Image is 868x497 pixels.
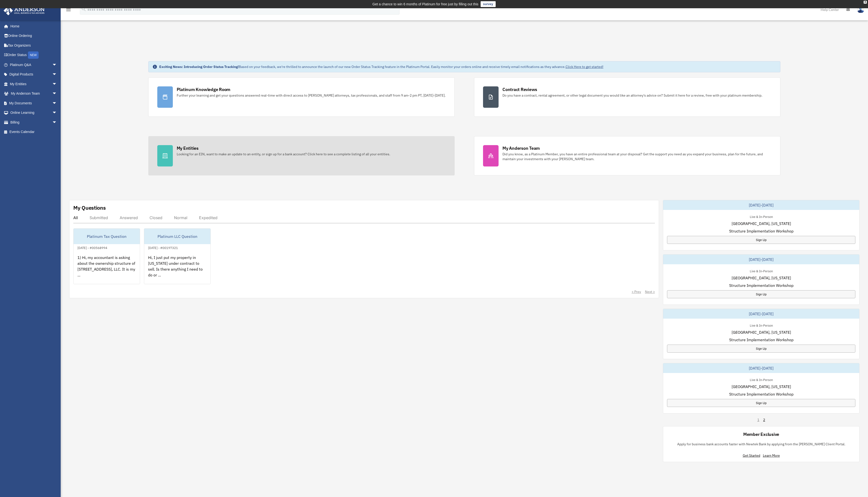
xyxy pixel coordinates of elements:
div: [DATE]-[DATE] [663,363,859,373]
div: Do you have a contract, rental agreement, or other legal document you would like an attorney's ad... [502,93,762,98]
a: Digital Productsarrow_drop_down [3,70,64,79]
a: Tax Organizers [3,41,64,50]
span: Structure Implementation Workshop [729,337,793,343]
a: Sign Up [667,236,855,244]
a: Home [3,21,62,31]
a: Platinum Tax Question[DATE] - #005689941) Hi, my accountant is asking about the ownership structu... [73,228,140,284]
span: [GEOGRAPHIC_DATA], [US_STATE] [732,221,791,226]
div: Answered [120,215,138,220]
span: arrow_drop_down [52,60,62,70]
span: arrow_drop_down [52,70,62,80]
div: Live & In-Person [746,268,777,273]
a: Sign Up [667,290,855,298]
a: 2 [763,417,765,422]
a: Click Here to get started! [566,65,603,69]
a: Platinum Knowledge Room Further your learning and get your questions answered real-time with dire... [148,77,455,117]
div: Live & In-Person [746,323,777,328]
a: Events Calendar [3,127,64,137]
div: Looking for an EIN, want to make an update to an entity, or sign up for a bank account? Click her... [177,152,390,157]
a: Online Learningarrow_drop_down [3,108,64,118]
a: My Documentsarrow_drop_down [3,98,64,108]
div: My Anderson Team [502,145,540,151]
a: My Entitiesarrow_drop_down [3,79,64,89]
span: [GEOGRAPHIC_DATA], [US_STATE] [732,275,791,281]
div: My Entities [177,145,199,151]
a: My Anderson Team Did you know, as a Platinum Member, you have an entire professional team at your... [474,136,780,175]
div: All [73,215,78,220]
img: Anderson Advisors Platinum Portal [2,6,46,15]
div: Live & In-Person [746,377,777,382]
a: Sign Up [667,345,855,353]
a: Platinum Q&Aarrow_drop_down [3,60,64,70]
img: User Pic [857,6,864,13]
div: close [864,1,867,4]
span: arrow_drop_down [52,79,62,89]
span: arrow_drop_down [52,108,62,118]
div: Platinum LLC Question [144,229,210,244]
div: 1) Hi, my accountant is asking about the ownership structure of [STREET_ADDRESS], LLC. It is my ... [74,251,140,289]
span: arrow_drop_down [52,98,62,108]
a: Online Ordering [3,31,64,41]
span: Structure Implementation Workshop [729,228,793,234]
div: NEW [28,51,39,59]
a: Sign Up [667,399,855,407]
div: [DATE]-[DATE] [663,309,859,319]
strong: Exciting News: Introducing Order Status Tracking! [159,65,239,69]
div: Platinum Tax Question [74,229,140,244]
div: [DATE] - #00568994 [74,245,111,250]
a: Order StatusNEW [3,50,64,60]
div: [DATE]-[DATE] [663,200,859,210]
a: Platinum LLC Question[DATE] - #00197321Hi, I just put my property in [US_STATE] under contract to... [144,228,211,284]
div: Further your learning and get your questions answered real-time with direct access to [PERSON_NAM... [177,93,446,98]
div: Member Exclusive [743,431,779,437]
div: Did you know, as a Platinum Member, you have an entire professional team at your disposal? Get th... [502,152,771,161]
span: arrow_drop_down [52,89,62,99]
div: Expedited [199,215,217,220]
span: Structure Implementation Workshop [729,282,793,288]
div: Submitted [90,215,108,220]
a: Learn More [763,453,780,458]
div: Closed [150,215,162,220]
a: My Anderson Teamarrow_drop_down [3,89,64,99]
a: My Entities Looking for an EIN, want to make an update to an entity, or sign up for a bank accoun... [148,136,455,175]
span: [GEOGRAPHIC_DATA], [US_STATE] [732,384,791,389]
div: Platinum Knowledge Room [177,86,231,92]
a: menu [66,8,71,13]
div: Based on your feedback, we're thrilled to announce the launch of our new Order Status Tracking fe... [159,64,603,69]
a: Contract Reviews Do you have a contract, rental agreement, or other legal document you would like... [474,77,780,117]
span: [GEOGRAPHIC_DATA], [US_STATE] [732,329,791,335]
i: search [81,7,86,12]
div: Hi, I just put my property in [US_STATE] under contract to sell. Is there anything I need to do o... [144,251,210,289]
i: menu [66,7,71,13]
span: Structure Implementation Workshop [729,391,793,397]
a: Billingarrow_drop_down [3,117,64,127]
div: Get a chance to win 6 months of Platinum for free just by filling out this [372,1,478,7]
div: [DATE]-[DATE] [663,255,859,264]
p: Apply for business bank accounts faster with Newtek Bank by applying from the [PERSON_NAME] Clien... [677,441,845,447]
div: My Questions [73,204,106,211]
div: Contract Reviews [502,86,537,92]
div: Live & In-Person [746,214,777,219]
a: Get Started [743,453,762,458]
div: [DATE] - #00197321 [144,245,182,250]
div: Normal [174,215,187,220]
span: arrow_drop_down [52,117,62,127]
a: survey [481,1,496,7]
